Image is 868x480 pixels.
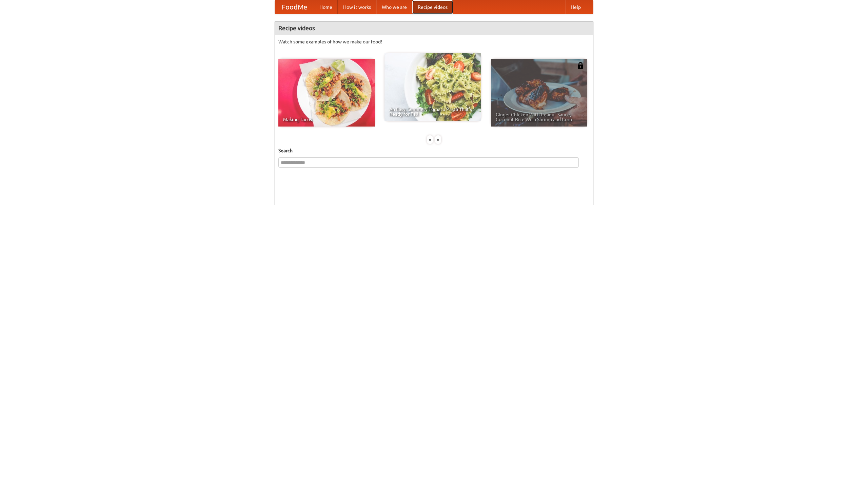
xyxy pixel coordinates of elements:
h5: Search [278,147,590,154]
a: Recipe videos [412,0,453,14]
div: « [427,135,433,144]
a: FoodMe [275,0,314,14]
a: Home [314,0,338,14]
div: » [435,135,441,144]
a: How it works [338,0,376,14]
a: Making Tacos [278,59,375,127]
span: An Easy, Summery Tomato Pasta That's Ready for Fall [389,107,476,116]
img: 483408.png [577,62,584,69]
a: Help [565,0,586,14]
a: Who we are [376,0,412,14]
p: Watch some examples of how we make our food! [278,38,590,45]
span: Making Tacos [283,117,370,122]
a: An Easy, Summery Tomato Pasta That's Ready for Fall [384,53,481,121]
h4: Recipe videos [275,21,593,35]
